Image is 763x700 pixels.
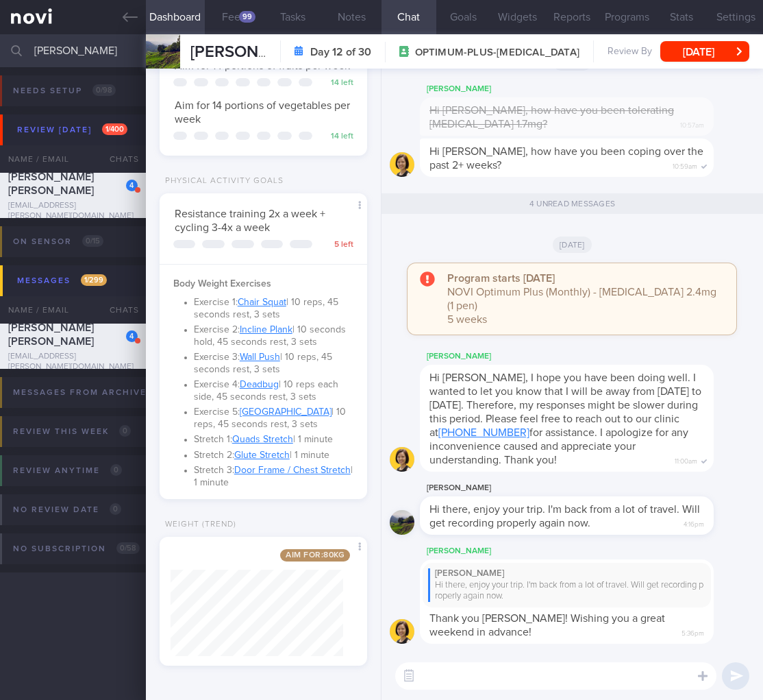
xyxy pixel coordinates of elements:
span: Resistance training 2x a week + cycling 3-4x a week [175,208,325,233]
span: Hi [PERSON_NAME], how have you been coping over the past 2+ weeks? [429,146,703,171]
a: Glute Stretch [234,450,290,460]
div: 14 left [319,78,353,88]
li: Exercise 1: | 10 reps, 45 seconds rest, 3 sets [194,293,353,321]
span: Hi [PERSON_NAME], how have you been tolerating [MEDICAL_DATA] 1.7mg? [429,105,674,130]
span: NOVI Optimum Plus (Monthly) - [MEDICAL_DATA] 2.4mg (1 pen) [447,287,716,311]
li: Exercise 4: | 10 reps each side, 45 seconds rest, 3 sets [194,376,353,403]
a: [PHONE_NUMBER] [438,427,529,438]
span: Aim for 14 portions of vegetables per week [175,100,350,125]
span: 1 / 400 [102,123,127,135]
div: 14 left [319,132,353,142]
span: [PERSON_NAME] [PERSON_NAME] [8,171,94,196]
div: 5 left [319,240,353,250]
div: Needs setup [10,82,119,100]
span: OPTIMUM-PLUS-[MEDICAL_DATA] [415,46,579,60]
div: Review this week [10,422,134,441]
a: [GEOGRAPHIC_DATA] [240,407,332,417]
div: Hi there, enjoy your trip. I'm back from a lot of travel. Will get recording properly again now. [428,580,705,603]
span: 0 / 15 [82,235,103,247]
div: No review date [10,500,125,519]
span: 5:36pm [681,625,704,638]
span: [DATE] [553,237,592,253]
div: Weight (Trend) [160,520,236,530]
span: Hi [PERSON_NAME], I hope you have been doing well. I wanted to let you know that I will be away f... [429,372,701,466]
div: [EMAIL_ADDRESS][PERSON_NAME][DOMAIN_NAME] [8,201,138,221]
div: No subscription [10,540,143,558]
span: Thank you [PERSON_NAME]! Wishing you a great weekend in advance! [429,613,665,638]
span: 0 / 98 [92,84,116,96]
span: 0 / 58 [116,542,140,554]
li: Stretch 2: | 1 minute [194,446,353,462]
li: Stretch 3: | 1 minute [194,461,353,489]
span: 4:16pm [684,516,704,529]
div: 4 [126,330,138,342]
button: [DATE] [660,41,749,62]
span: 5 weeks [447,314,487,325]
div: [PERSON_NAME] [420,81,755,97]
li: Stretch 1: | 1 minute [194,431,353,446]
span: Aim for 14 portions of fruits per week [175,60,350,71]
span: Hi there, enjoy your trip. I'm back from a lot of travel. Will get recording properly again now. [429,504,700,529]
div: [PERSON_NAME] [420,348,755,365]
li: Exercise 2: | 10 seconds hold, 45 seconds rest, 3 sets [194,321,353,348]
div: Physical Activity Goals [160,176,284,186]
li: Exercise 5: | 10 reps, 45 seconds rest, 3 sets [194,403,353,431]
li: Exercise 3: | 10 reps, 45 seconds rest, 3 sets [194,348,353,376]
div: Messages from Archived [10,383,186,402]
div: [PERSON_NAME] [420,480,755,496]
span: 11:00am [675,453,697,466]
div: Chats [91,145,146,173]
span: 0 [110,503,121,515]
strong: Body Weight Exercises [173,279,271,289]
a: Deadbug [240,380,279,389]
div: On sensor [10,232,107,251]
div: Messages [14,271,110,290]
strong: Program starts [DATE] [447,273,555,284]
div: Review [DATE] [14,121,131,139]
a: Chair Squat [238,298,286,307]
div: Chats [91,296,146,324]
span: 10:57am [680,117,704,130]
a: Quads Stretch [232,435,293,444]
span: 10:59am [673,158,697,171]
a: Door Frame / Chest Stretch [234,466,351,475]
span: 0 [119,425,131,437]
div: Review anytime [10,461,125,480]
div: 99 [239,11,255,23]
a: Incline Plank [240,325,292,335]
span: 0 [110,464,122,476]
div: [EMAIL_ADDRESS][PERSON_NAME][DOMAIN_NAME] [8,352,138,372]
span: [PERSON_NAME] [PERSON_NAME] [190,44,449,60]
span: Review By [608,46,652,58]
span: Aim for: 80 kg [280,549,350,562]
div: [PERSON_NAME] [428,568,705,579]
strong: Day 12 of 30 [310,45,371,59]
div: 4 [126,180,138,191]
span: 1 / 299 [81,274,107,286]
span: [PERSON_NAME] [PERSON_NAME] [8,322,94,347]
a: Wall Push [240,352,280,362]
div: [PERSON_NAME] [420,543,755,559]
